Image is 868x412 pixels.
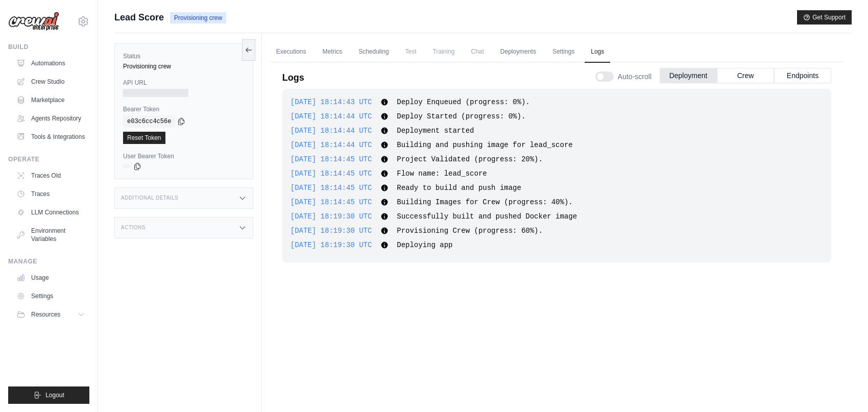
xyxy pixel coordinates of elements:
a: Environment Variables [12,223,89,247]
span: [DATE] 18:19:30 UTC [291,227,372,235]
span: [DATE] 18:14:43 UTC [291,98,372,106]
iframe: Chat Widget [817,363,868,412]
button: Deployment [660,68,717,83]
button: Resources [12,306,89,323]
label: API URL [123,79,245,87]
div: Build [8,43,89,51]
span: Provisioning Crew (progress: 60%). [397,227,543,235]
span: Deploy Started (progress: 0%). [397,112,525,120]
span: [DATE] 18:14:45 UTC [291,184,372,192]
span: Auto-scroll [618,71,652,82]
div: Operate [8,155,89,163]
span: Deployment started [397,127,474,135]
span: Training is not available until the deployment is complete [427,41,461,62]
button: Logout [8,386,89,404]
span: Logout [45,391,64,399]
a: LLM Connections [12,204,89,221]
div: Manage [8,257,89,265]
span: Deploy Enqueued (progress: 0%). [397,98,529,106]
button: Get Support [797,10,852,25]
a: Logs [585,41,610,63]
span: [DATE] 18:19:30 UTC [291,212,372,221]
span: [DATE] 18:14:44 UTC [291,112,372,120]
label: User Bearer Token [123,152,245,160]
span: Ready to build and push image [397,184,521,192]
label: Status [123,52,245,60]
span: Resources [31,310,60,319]
p: Logs [282,70,304,85]
a: Traces [12,186,89,202]
a: Agents Repository [12,110,89,127]
a: Crew Studio [12,74,89,90]
a: Marketplace [12,92,89,108]
span: Successfully built and pushed Docker image [397,212,577,221]
a: Metrics [317,41,349,63]
span: Building Images for Crew (progress: 40%). [397,198,572,206]
a: Traces Old [12,167,89,184]
a: Usage [12,270,89,286]
code: e03c6cc4c56e [123,115,175,128]
a: Deployments [494,41,542,63]
label: Bearer Token [123,105,245,113]
button: Crew [717,68,774,83]
span: Project Validated (progress: 20%). [397,155,543,163]
img: Logo [8,12,59,31]
span: Provisioning crew [170,12,226,23]
span: Lead Score [114,10,164,25]
a: Settings [546,41,581,63]
span: Deploying app [397,241,452,249]
span: [DATE] 18:14:45 UTC [291,198,372,206]
span: [DATE] 18:19:30 UTC [291,241,372,249]
h3: Actions [121,225,146,231]
a: Reset Token [123,132,165,144]
a: Executions [270,41,312,63]
span: [DATE] 18:14:45 UTC [291,169,372,178]
div: Provisioning crew [123,62,245,70]
a: Automations [12,55,89,71]
span: [DATE] 18:14:44 UTC [291,141,372,149]
span: [DATE] 18:14:44 UTC [291,127,372,135]
span: Test [399,41,423,62]
span: [DATE] 18:14:45 UTC [291,155,372,163]
button: Endpoints [774,68,831,83]
span: Flow name: lead_score [397,169,487,178]
a: Tools & Integrations [12,129,89,145]
a: Settings [12,288,89,304]
h3: Additional Details [121,195,178,201]
span: Chat is not available until the deployment is complete [465,41,490,62]
span: Building and pushing image for lead_score [397,141,572,149]
a: Scheduling [352,41,395,63]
